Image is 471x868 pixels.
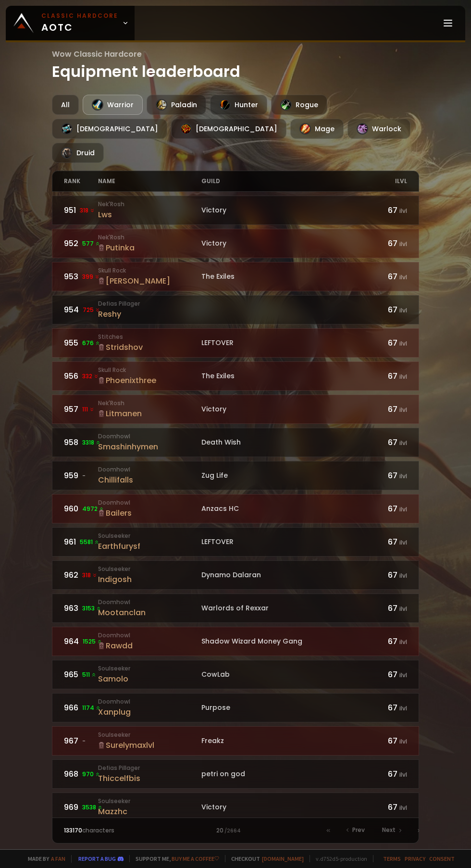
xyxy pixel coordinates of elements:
div: Victory [201,802,373,812]
div: 954 [64,304,98,316]
small: Classic Hardcore [41,12,118,20]
span: 1174 [82,704,101,712]
div: 20 [149,826,321,835]
div: 961 [64,536,98,548]
div: 956 [64,370,98,382]
div: 963 [64,602,98,614]
span: 1525 [83,637,102,646]
div: 67 [373,304,407,316]
div: Thiccelfbis [98,772,201,784]
a: Privacy [405,855,425,862]
div: 67 [373,337,407,349]
span: 725 [83,306,100,314]
div: Rogue [271,95,327,115]
div: [DEMOGRAPHIC_DATA] [171,119,286,139]
small: Soulseeker [98,731,201,739]
a: 952577 Nek'RoshPutinkaVictory67 ilvl [52,229,420,258]
div: Litmanen [98,408,201,420]
span: 577 [82,239,100,248]
a: 9641525 DoomhowlRawddShadow Wizard Money Gang67 ilvl [52,627,420,656]
div: 67 [373,536,407,548]
div: 966 [64,702,98,714]
div: Victory [201,404,373,414]
span: v. d752d5 - production [310,855,367,862]
div: Victory [201,238,373,248]
a: 967-SoulseekerSurelymaxlvlFreakz67 ilvl [52,726,420,756]
div: 952 [64,237,98,249]
small: Defias Pillager [98,299,201,308]
small: Doomhowl [98,631,201,640]
div: 964 [64,635,98,647]
span: Checkout [225,855,304,862]
small: ilvl [399,406,407,414]
div: Reshy [98,308,201,320]
a: 957111 Nek'RoshLitmanenVictory67 ilvl [52,395,420,424]
div: 951 [64,204,98,216]
span: 970 [82,770,100,779]
div: 960 [64,503,98,515]
a: 955676 StitchesStridshovLEFTOVER67 ilvl [52,328,420,358]
span: Made by [22,855,65,862]
small: ilvl [399,372,407,381]
small: Stitches [98,333,201,341]
div: Rawdd [98,640,201,652]
div: Lws [98,209,201,221]
div: The Exiles [201,272,373,282]
a: 962318 SoulseekerIndigoshDynamo Dalaran67 ilvl [52,560,420,590]
div: 957 [64,403,98,415]
div: Death Wish [201,437,373,447]
a: 956332 Skull RockPhoenixthreeThe Exiles67 ilvl [52,361,420,391]
small: ilvl [399,571,407,580]
small: ilvl [399,306,407,314]
div: Chillifalls [98,474,201,486]
div: Earthfurysf [98,540,201,552]
small: Doomhowl [98,432,201,441]
a: 9604972 DoomhowlBailersAnzacs HC67 ilvl [52,494,420,523]
span: AOTC [41,12,118,35]
div: Victory [201,205,373,215]
div: [PERSON_NAME] [98,275,201,287]
div: Mazzhc [98,806,201,818]
div: Zug Life [201,471,373,481]
small: ilvl [399,273,407,281]
span: - [82,737,86,745]
small: ilvl [399,538,407,546]
div: ilvl [373,171,407,191]
a: Consent [429,855,455,862]
div: 959 [64,470,98,482]
div: Hunter [210,95,267,115]
a: 9661174 DoomhowlXanplugPurpose67 ilvl [52,693,420,722]
small: ilvl [399,207,407,215]
div: 67 [373,237,407,249]
div: Samolo [98,673,201,685]
span: - [82,471,86,480]
span: 318 [82,571,98,580]
small: ilvl [399,439,407,447]
a: 954725 Defias PillagerReshy67 ilvl [52,295,420,324]
div: Warrior [83,95,143,115]
div: [DEMOGRAPHIC_DATA] [52,119,167,139]
small: Doomhowl [98,465,201,474]
small: Soulseeker [98,797,201,806]
div: CowLab [201,670,373,680]
a: Terms [383,855,401,862]
div: 958 [64,436,98,448]
span: 332 [82,372,99,381]
div: 67 [373,635,407,647]
a: 968970 Defias PillagerThiccelfbispetri on god67 ilvl [52,759,420,789]
div: 67 [373,702,407,714]
div: Mage [290,119,344,139]
div: LEFTOVER [201,338,373,348]
span: 4972 [82,505,104,513]
span: 111 [82,405,95,414]
small: Soulseeker [98,532,201,540]
span: Wow Classic Hardcore [52,48,420,60]
div: petri on god [201,769,373,779]
div: characters [64,826,150,835]
a: 953399 Skull Rock[PERSON_NAME]The Exiles67 ilvl [52,262,420,291]
span: 511 [82,670,97,679]
div: 67 [373,669,407,681]
small: ilvl [399,505,407,513]
div: rank [64,171,98,191]
div: Purpose [201,703,373,713]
